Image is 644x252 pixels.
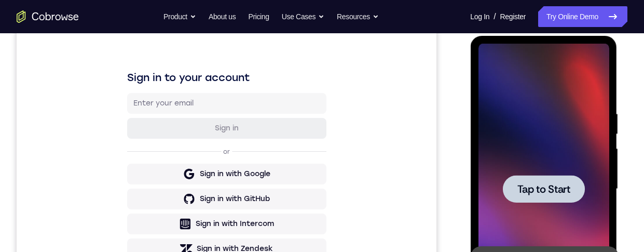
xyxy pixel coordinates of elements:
[111,215,310,235] button: Sign in with Intercom
[282,6,324,27] button: Use Cases
[337,6,379,27] button: Resources
[183,195,253,205] div: Sign in with GitHub
[47,148,100,158] span: Tap to Start
[183,170,254,180] div: Sign in with Google
[111,165,310,185] button: Sign in with Google
[117,99,304,110] input: Enter your email
[163,6,196,27] button: Product
[248,6,269,27] a: Pricing
[209,6,236,27] a: About us
[111,190,310,210] button: Sign in with GitHub
[500,6,526,27] a: Register
[179,220,257,230] div: Sign in with Intercom
[538,6,627,27] a: Try Online Demo
[494,10,496,23] span: /
[17,10,79,23] a: Go to the home page
[204,149,215,157] p: or
[111,119,310,140] button: Sign in
[470,6,489,27] a: Log In
[32,139,114,167] button: Tap to Start
[111,71,310,86] h1: Sign in to your account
